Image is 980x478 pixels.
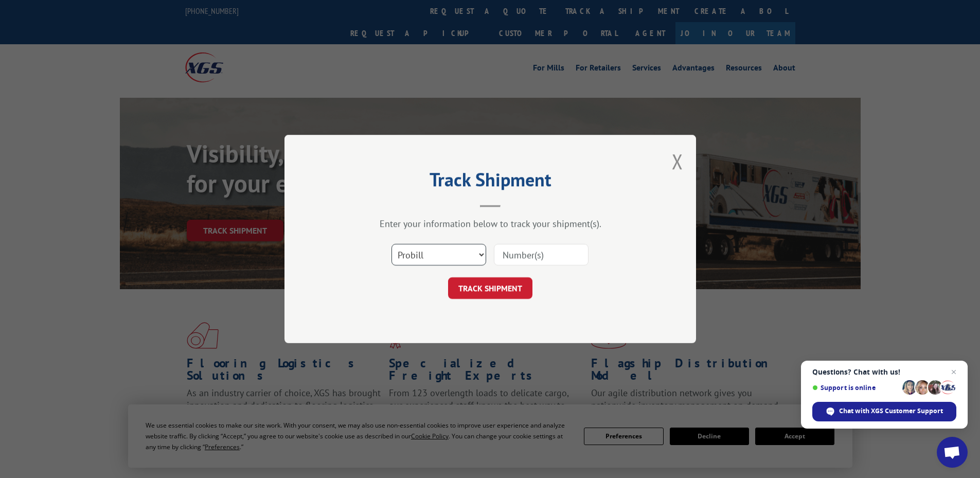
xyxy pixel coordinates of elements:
[812,402,956,421] span: Chat with XGS Customer Support
[839,406,943,416] span: Chat with XGS Customer Support
[812,384,899,392] span: Support is online
[494,244,589,265] input: Number(s)
[812,368,956,376] span: Questions? Chat with us!
[672,148,683,175] button: Close modal
[336,218,645,229] div: Enter your information below to track your shipment(s).
[937,437,968,468] a: Open chat
[336,172,645,192] h2: Track Shipment
[448,277,532,299] button: TRACK SHIPMENT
